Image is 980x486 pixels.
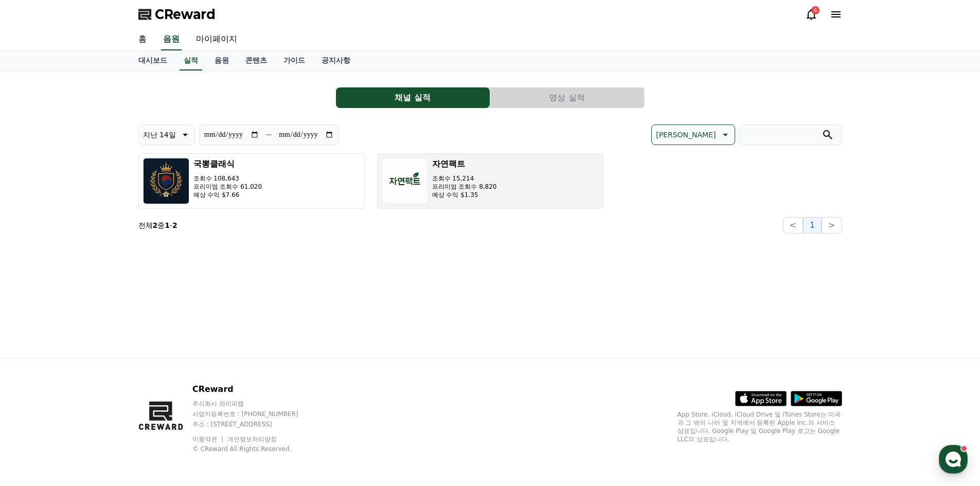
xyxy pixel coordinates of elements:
span: CReward [155,6,216,23]
p: 조회수 15,214 [432,174,497,183]
a: 가이드 [275,51,313,70]
a: 홈 [130,29,155,50]
p: App Store, iCloud, iCloud Drive 및 iTunes Store는 미국과 그 밖의 나라 및 지역에서 등록된 Apple Inc.의 서비스 상표입니다. Goo... [678,410,842,443]
button: [PERSON_NAME] [651,124,735,145]
h3: 국뽕클래식 [193,158,262,170]
strong: 2 [172,221,177,229]
p: 주식회사 와이피랩 [192,400,318,408]
strong: 2 [153,221,158,229]
a: 설정 [133,326,198,352]
p: 예상 수익 $7.66 [193,191,262,199]
a: 대시보드 [130,51,175,70]
p: [PERSON_NAME] [656,128,716,142]
a: 4 [805,8,817,21]
button: 국뽕클래식 조회수 108,643 프리미엄 조회수 61,020 예상 수익 $7.66 [138,153,365,209]
button: 자연팩트 조회수 15,214 프리미엄 조회수 8,820 예상 수익 $1.35 [377,153,603,209]
a: 홈 [3,326,68,352]
span: 대화 [94,342,106,350]
a: 공지사항 [313,51,359,70]
a: 이용약관 [192,436,225,443]
a: 개인정보처리방침 [227,436,277,443]
a: 음원 [161,29,182,50]
p: 예상 수익 $1.35 [432,191,497,199]
img: 자연팩트 [382,158,428,204]
p: 전체 중 - [138,220,177,230]
p: 지난 14일 [143,128,176,142]
p: 조회수 108,643 [193,174,262,183]
p: 프리미엄 조회수 8,820 [432,183,497,191]
button: < [783,217,803,233]
a: 콘텐츠 [237,51,275,70]
h3: 자연팩트 [432,158,497,170]
button: 영상 실적 [490,87,644,108]
span: 홈 [32,341,39,350]
strong: 1 [165,221,170,229]
div: 4 [811,6,819,14]
a: 마이페이지 [188,29,245,50]
p: 프리미엄 조회수 61,020 [193,183,262,191]
span: 설정 [159,341,171,350]
a: CReward [138,6,216,23]
button: 채널 실적 [336,87,490,108]
p: © CReward All Rights Reserved. [192,445,318,453]
button: > [822,217,842,233]
p: CReward [192,383,318,395]
img: 국뽕클래식 [143,158,189,204]
a: 실적 [180,51,202,70]
a: 대화 [68,326,133,352]
button: 지난 14일 [138,124,195,145]
a: 영상 실적 [490,87,645,108]
p: ~ [265,129,272,141]
p: 사업자등록번호 : [PHONE_NUMBER] [192,410,318,418]
a: 음원 [206,51,237,70]
button: 1 [803,217,822,233]
p: 주소 : [STREET_ADDRESS] [192,420,318,428]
